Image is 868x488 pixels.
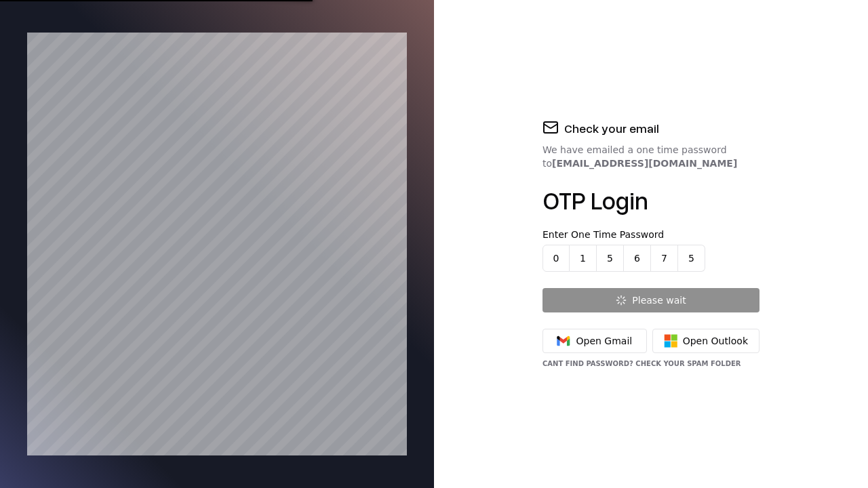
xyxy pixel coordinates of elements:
[542,143,759,170] div: We have emailed a one time password to
[542,329,647,353] button: Open Gmail
[652,329,759,353] button: Open Outlook
[542,359,759,369] div: Cant find password? check your spam folder
[564,119,659,138] h2: Check your email
[552,158,737,169] b: [EMAIL_ADDRESS][DOMAIN_NAME]
[542,186,759,213] h1: OTP Login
